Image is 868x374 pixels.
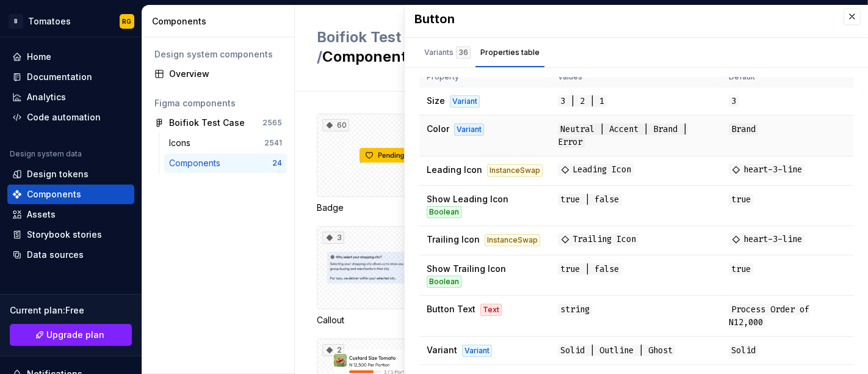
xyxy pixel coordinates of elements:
[264,138,282,148] div: 2541
[558,233,638,246] span: Trailing Icon
[150,64,287,84] a: Overview
[2,8,139,34] button: BTomatoesRG
[7,185,134,204] a: Components
[27,51,51,63] div: Home
[322,344,344,356] div: 2
[427,194,508,204] span: Show Leading Icon
[424,46,471,59] div: Variants
[558,194,621,205] span: true | false
[7,47,134,67] a: Home
[7,67,134,87] a: Documentation
[729,233,805,246] span: heart-3-line
[558,345,675,356] span: Solid | Outline | Ghost
[322,232,344,244] div: 3
[317,114,452,214] div: 60Badge
[729,123,758,135] span: Brand
[427,234,480,244] span: Trailing Icon
[47,329,105,341] span: Upgrade plan
[27,249,84,261] div: Data sources
[427,123,449,134] span: Color
[27,208,56,221] div: Assets
[427,304,476,314] span: Button Text
[164,153,287,173] a: Components24
[450,95,480,108] div: Variant
[558,263,621,275] span: true | false
[729,194,753,205] span: true
[169,117,245,129] div: Boifiok Test Case
[7,205,134,224] a: Assets
[262,118,282,128] div: 2565
[317,28,441,65] span: Boifiok Test Case /
[558,164,634,176] span: Leading Icon
[487,164,543,177] div: InstanceSwap
[10,324,132,346] button: Upgrade plan
[150,113,287,133] a: Boifiok Test Case2565
[427,276,461,288] div: Boolean
[729,164,805,176] span: heart-3-line
[480,304,502,316] div: Text
[485,234,540,246] div: InstanceSwap
[169,157,225,169] div: Components
[317,202,452,214] div: Badge
[456,46,471,59] div: 36
[414,10,831,28] div: Button
[722,67,853,87] th: Default
[27,71,92,83] div: Documentation
[164,133,287,153] a: Icons2541
[169,68,282,80] div: Overview
[27,229,102,241] div: Storybook stories
[123,16,132,26] div: RG
[154,48,282,61] div: Design system components
[152,15,289,28] div: Components
[480,46,540,59] div: Properties table
[427,95,445,106] span: Size
[419,67,551,87] th: Property
[729,345,758,356] span: Solid
[317,28,504,67] h2: Components
[427,164,482,175] span: Leading Icon
[169,137,195,149] div: Icons
[154,97,282,109] div: Figma components
[10,304,132,317] div: Current plan : Free
[10,149,82,159] div: Design system data
[317,314,452,326] div: Callout
[427,345,457,355] span: Variant
[558,304,592,315] span: string
[558,123,687,148] span: Neutral | Accent | Brand | Error
[7,87,134,107] a: Analytics
[27,91,66,103] div: Analytics
[317,226,452,326] div: 3Callout
[272,158,282,168] div: 24
[27,168,89,180] div: Design tokens
[427,263,506,274] span: Show Trailing Icon
[7,225,134,244] a: Storybook stories
[454,123,484,136] div: Variant
[7,164,134,184] a: Design tokens
[322,119,349,131] div: 60
[28,15,71,28] div: Tomatoes
[427,206,461,218] div: Boolean
[558,95,607,107] span: 3 | 2 | 1
[462,345,492,357] div: Variant
[7,108,134,127] a: Code automation
[27,188,81,200] div: Components
[729,95,739,107] span: 3
[729,263,753,275] span: true
[9,14,23,29] div: B
[27,111,101,123] div: Code automation
[729,304,809,328] span: Process Order of N12,000
[551,67,722,87] th: Values
[7,245,134,265] a: Data sources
